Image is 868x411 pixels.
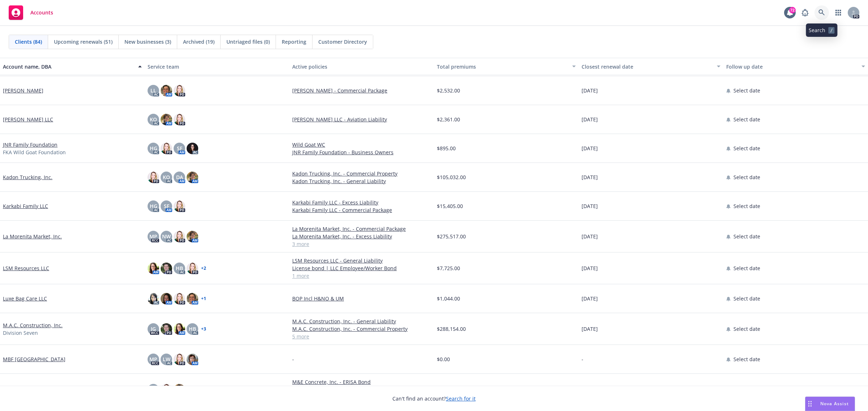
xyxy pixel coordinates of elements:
span: [DATE] [582,233,598,240]
span: HG [150,202,157,210]
span: [DATE] [582,325,598,333]
a: [PERSON_NAME] LLC [3,116,53,123]
a: 5 more [292,333,431,340]
span: [DATE] [582,144,598,152]
span: $0.00 [437,355,450,363]
span: Clients (84) [15,38,42,46]
a: JNR Family Foundation - Business Owners [292,148,431,156]
a: La Morenita Market, Inc. [3,233,62,240]
span: $105,032.00 [437,173,466,181]
span: HG [150,144,157,152]
a: Luxe Bag Care LLC [3,295,47,302]
span: [DATE] [582,173,598,181]
div: 72 [789,7,796,13]
img: photo [187,231,198,242]
span: Select date [733,295,760,302]
img: photo [148,293,159,304]
span: SF [164,202,169,210]
div: Drag to move [805,397,814,411]
img: photo [161,384,172,395]
a: Search [814,5,829,20]
span: Select date [733,173,760,181]
img: photo [174,85,185,96]
span: NW [162,233,171,240]
a: M.A.C. Construction, Inc. - General Liability [292,317,431,325]
a: La Morenita Market, Inc. - Commercial Package [292,225,431,233]
span: [DATE] [582,264,598,272]
img: photo [174,354,185,365]
img: photo [148,172,159,183]
a: LSM Resources LLC [3,264,49,272]
span: $288,154.00 [437,325,466,333]
button: Active policies [289,58,434,75]
span: Upcoming renewals (51) [54,38,112,46]
span: Untriaged files (0) [226,38,270,46]
span: [DATE] [582,295,598,302]
a: Kadon Trucking, Inc. - General Liability [292,177,431,185]
div: Account name, DBA [3,63,134,70]
div: Total premiums [437,63,568,70]
img: photo [148,263,159,274]
button: Nova Assist [805,397,855,411]
span: [DATE] [582,87,598,94]
button: Total premiums [434,58,579,75]
span: Select date [733,233,760,240]
button: Service team [145,58,289,75]
span: KO [150,116,157,123]
a: [PERSON_NAME] LLC - Aviation Liability [292,116,431,123]
span: [DATE] [582,116,598,123]
span: Accounts [30,10,53,16]
span: Select date [733,355,760,363]
a: + 1 [201,297,206,301]
span: Select date [733,87,760,94]
a: Wild Goat WC [292,141,431,148]
a: 1 more [292,272,431,280]
img: photo [187,354,198,365]
a: Report a Bug [798,5,812,20]
img: photo [187,172,198,183]
span: $895.00 [437,144,456,152]
span: New businesses (3) [124,38,171,46]
a: Karkabi Family LLC - Excess Liability [292,199,431,206]
a: + 3 [201,327,206,331]
span: - [292,355,294,363]
span: [DATE] [582,202,598,210]
button: Closest renewal date [579,58,723,75]
a: M.A.C. Construction, Inc. - Commercial Property [292,325,431,333]
img: photo [187,263,198,274]
div: Follow up date [726,63,857,70]
a: [PERSON_NAME] [3,87,43,94]
img: photo [161,143,172,154]
a: Accounts [6,3,56,23]
a: M.A.C. Construction, Inc. [3,321,63,329]
span: $275,517.00 [437,233,466,240]
span: $15,405.00 [437,202,463,210]
a: [PERSON_NAME] - Commercial Package [292,87,431,94]
img: photo [161,293,172,304]
a: M&E Concrete, Inc. - ERISA Bond [292,378,431,386]
a: Karkabi Family LLC [3,202,48,210]
img: photo [187,293,198,304]
span: Reporting [282,38,306,46]
span: Nova Assist [820,401,849,407]
span: Select date [733,144,760,152]
a: License bond | LLC Employee/Worker Bond [292,264,431,272]
a: + 2 [201,266,206,271]
span: Customer Directory [318,38,367,46]
span: DA [176,173,183,181]
span: Select date [733,116,760,123]
span: Archived (19) [183,38,214,46]
span: $2,532.00 [437,87,460,94]
span: MP [149,233,157,240]
span: Can't find an account? [392,395,476,402]
span: Select date [733,264,760,272]
img: photo [161,85,172,96]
